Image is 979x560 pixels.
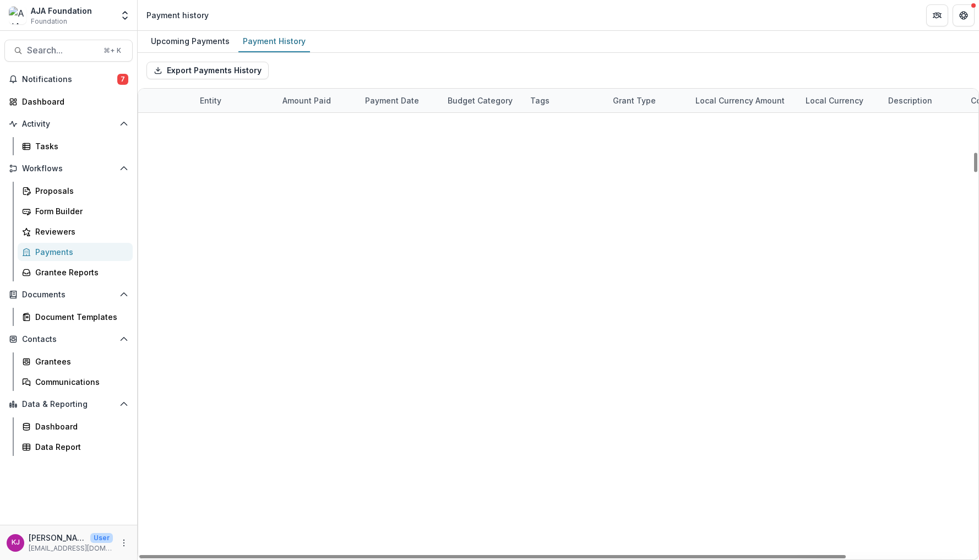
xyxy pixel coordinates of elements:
p: [EMAIL_ADDRESS][DOMAIN_NAME] [29,543,113,553]
div: Local Currency Amount [689,89,799,112]
button: More [117,536,130,550]
p: [PERSON_NAME] [29,532,86,543]
span: Activity [22,119,115,129]
div: Karen Jarrett [12,539,20,546]
div: Local Currency Amount [689,95,791,106]
div: Budget Category [441,95,519,106]
div: Description [882,95,939,106]
div: Document Templates [35,311,124,323]
a: Dashboard [4,93,133,111]
div: Grantees [35,356,124,367]
div: AJA Foundation [31,5,92,17]
div: Entity [193,95,228,106]
span: Workflows [22,164,115,173]
div: Payment history [146,9,209,21]
div: Budget Category [441,89,524,112]
a: Grantees [18,352,133,371]
div: Payment History [238,33,310,49]
div: Payment Date [358,89,441,112]
div: Form Builder [35,205,124,217]
div: Entity [193,89,276,112]
div: Tags [524,95,556,106]
div: ⌘ + K [101,45,123,57]
div: Grant Type [606,89,689,112]
div: Description [882,89,964,112]
div: Dashboard [22,96,124,107]
a: Document Templates [18,308,133,326]
a: Form Builder [18,202,133,220]
a: Grantee Reports [18,263,133,281]
button: Open Documents [4,286,133,303]
div: Local Currency [799,89,882,112]
div: Reviewers [35,226,124,237]
span: Documents [22,290,115,300]
div: Dashboard [35,421,124,432]
button: Open Workflows [4,160,133,177]
a: Communications [18,373,133,391]
div: Local Currency [799,95,870,106]
button: Get Help [953,4,975,26]
a: Upcoming Payments [146,31,234,52]
button: Open Data & Reporting [4,395,133,413]
button: Open Contacts [4,330,133,348]
a: Tasks [18,137,133,155]
div: Grantee Reports [35,267,124,278]
span: Foundation [31,17,67,26]
a: Reviewers [18,222,133,241]
button: Notifications7 [4,70,133,88]
button: Export Payments History [146,62,269,79]
nav: breadcrumb [142,7,213,23]
div: Data Report [35,441,124,453]
div: Grant Type [606,95,662,106]
div: Communications [35,376,124,388]
a: Data Report [18,438,133,456]
span: Contacts [22,335,115,344]
a: Dashboard [18,417,133,436]
a: Payments [18,243,133,261]
div: Amount Paid [276,89,358,112]
p: User [90,533,113,543]
span: Search... [27,45,97,56]
span: 7 [117,74,128,85]
button: Search... [4,40,133,62]
button: Open Activity [4,115,133,133]
div: Proposals [35,185,124,197]
div: Payment Date [358,95,426,106]
img: AJA Foundation [9,7,26,24]
div: Payments [35,246,124,258]
button: Partners [926,4,948,26]
a: Proposals [18,182,133,200]
div: Tags [524,89,606,112]
div: Amount Paid [276,95,338,106]
div: Upcoming Payments [146,33,234,49]
span: Data & Reporting [22,400,115,409]
div: Tasks [35,140,124,152]
button: Open entity switcher [117,4,133,26]
span: Notifications [22,75,117,84]
a: Payment History [238,31,310,52]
